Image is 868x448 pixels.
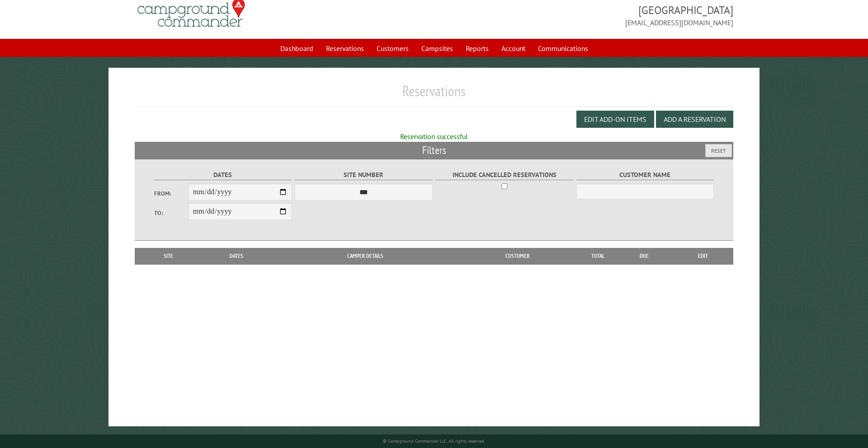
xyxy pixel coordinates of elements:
[616,248,673,264] th: Due
[295,170,433,180] label: Site Number
[275,248,455,264] th: Camper Details
[460,40,494,57] a: Reports
[154,209,189,217] label: To:
[139,248,198,264] th: Site
[154,189,189,198] label: From:
[135,131,734,141] div: Reservation successful
[383,438,485,444] small: © Campground Commander LLC. All rights reserved.
[673,248,734,264] th: Edit
[656,111,733,128] button: Add a Reservation
[371,40,414,57] a: Customers
[154,170,292,180] label: Dates
[135,142,734,159] h2: Filters
[576,170,714,180] label: Customer Name
[435,170,573,180] label: Include Cancelled Reservations
[576,111,654,128] button: Edit Add-on Items
[455,248,580,264] th: Customer
[135,82,734,107] h1: Reservations
[705,144,732,157] button: Reset
[275,40,319,57] a: Dashboard
[496,40,531,57] a: Account
[434,3,733,28] span: [GEOGRAPHIC_DATA] [EMAIL_ADDRESS][DOMAIN_NAME]
[533,40,594,57] a: Communications
[198,248,275,264] th: Dates
[416,40,458,57] a: Campsites
[580,248,616,264] th: Total
[321,40,369,57] a: Reservations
